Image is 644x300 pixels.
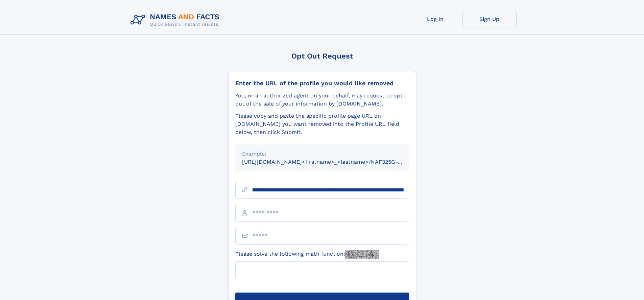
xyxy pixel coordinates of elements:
[235,92,409,108] div: You, or an authorized agent on your behalf, may request to opt-out of the sale of your informatio...
[462,11,517,27] a: Sign Up
[235,250,379,259] label: Please solve the following math function:
[228,52,416,60] div: Opt Out Request
[235,79,409,87] div: Enter the URL of the profile you would like removed
[408,11,462,27] a: Log In
[128,11,225,29] img: Logo Names and Facts
[235,112,409,136] div: Please copy and paste the specific profile page URL on [DOMAIN_NAME] you want removed into the Pr...
[242,159,422,165] small: [URL][DOMAIN_NAME]<firstname>_<lastname>/NAF325G-xxxxxxxx
[242,150,402,158] div: Example:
